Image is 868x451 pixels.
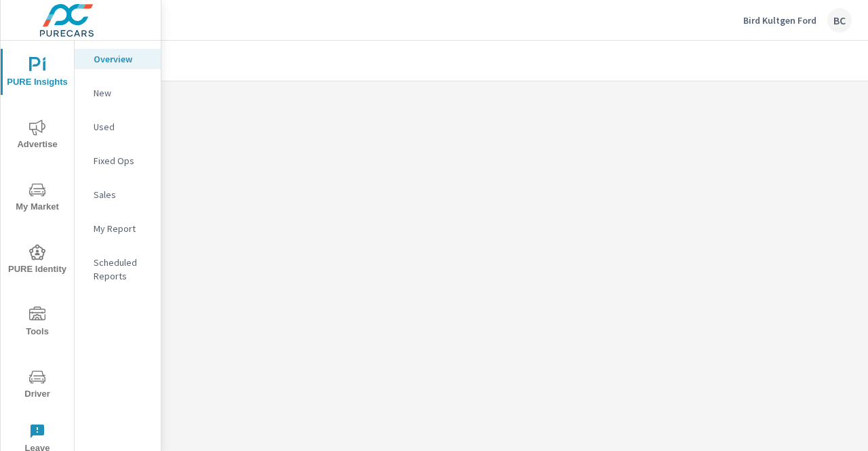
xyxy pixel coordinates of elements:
[94,154,150,168] p: Fixed Ops
[743,14,816,26] p: Bird Kultgen Ford
[75,151,161,171] div: Fixed Ops
[827,8,852,33] div: BC
[94,52,150,66] p: Overview
[5,119,70,153] span: Advertise
[75,117,161,137] div: Used
[94,120,150,134] p: Used
[75,184,161,205] div: Sales
[94,188,150,201] p: Sales
[94,256,150,283] p: Scheduled Reports
[75,83,161,103] div: New
[5,244,70,277] span: PURE Identity
[75,218,161,239] div: My Report
[75,49,161,69] div: Overview
[94,86,150,100] p: New
[94,222,150,235] p: My Report
[5,57,70,90] span: PURE Insights
[5,182,70,215] span: My Market
[5,307,70,340] span: Tools
[5,369,70,402] span: Driver
[75,252,161,286] div: Scheduled Reports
